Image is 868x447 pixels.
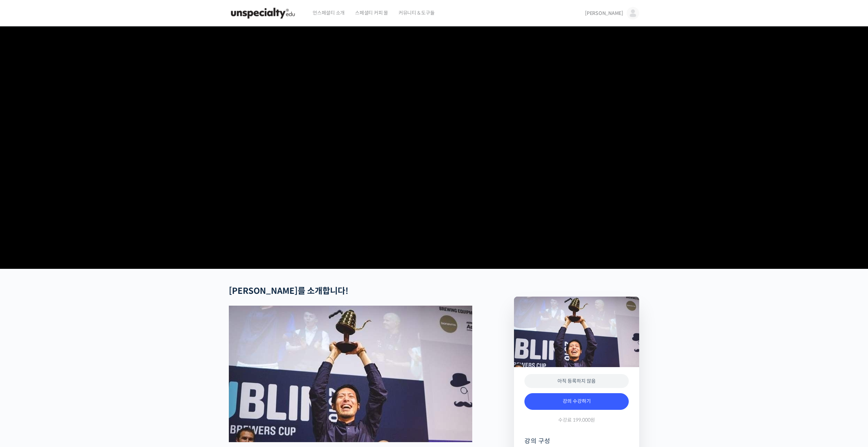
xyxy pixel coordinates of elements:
[229,286,477,296] h2: [PERSON_NAME]를 소개합니다!
[524,374,629,388] div: 아직 등록하지 않음
[585,10,623,16] span: [PERSON_NAME]
[558,417,595,423] span: 수강료 199,000원
[524,393,629,410] a: 강의 수강하기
